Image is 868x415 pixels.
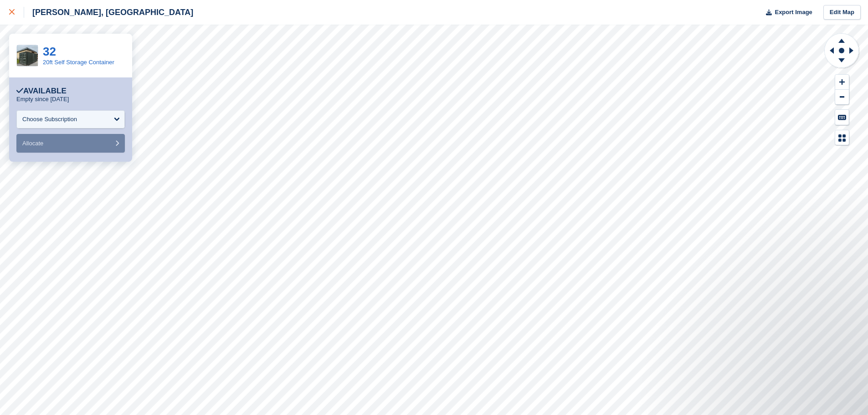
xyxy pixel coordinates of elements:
button: Zoom Out [835,90,849,105]
div: Available [16,87,67,96]
span: Allocate [22,140,43,147]
button: Export Image [760,5,812,20]
span: Export Image [775,8,812,17]
button: Zoom In [835,75,849,90]
p: Empty since [DATE] [16,96,69,103]
button: Keyboard Shortcuts [835,110,849,125]
div: [PERSON_NAME], [GEOGRAPHIC_DATA] [24,7,193,18]
div: Choose Subscription [22,115,77,124]
a: Edit Map [823,5,861,20]
button: Map Legend [835,130,849,145]
a: 20ft Self Storage Container [43,59,114,66]
img: Blank%20240%20x%20240.jpg [17,45,38,66]
button: Allocate [16,134,125,153]
a: 32 [43,45,56,58]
